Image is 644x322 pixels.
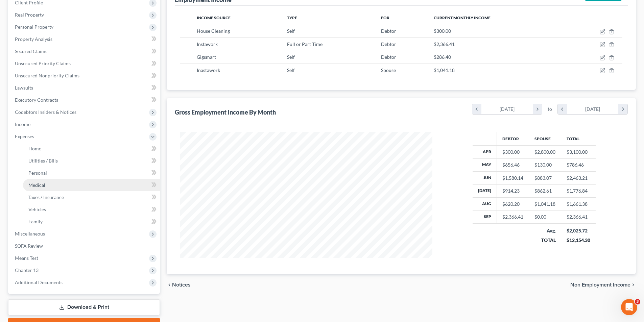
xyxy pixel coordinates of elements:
button: Non Employment Income chevron_right [570,282,636,288]
span: Inastawork [197,67,220,73]
div: $883.07 [534,175,555,181]
span: Executory Contracts [15,97,58,103]
span: Current Monthly Income [434,15,491,20]
span: Chapter 13 [15,267,39,273]
span: Self [287,67,295,73]
i: chevron_left [558,104,567,114]
span: Property Analysis [15,36,52,42]
a: Property Analysis [9,33,160,45]
th: Jun [473,172,497,184]
a: Lawsuits [9,82,160,94]
span: Family [28,219,43,224]
a: Unsecured Priority Claims [9,57,160,70]
span: Expenses [15,133,34,139]
th: Total [561,132,596,145]
div: $2,800.00 [534,149,555,155]
span: SOFA Review [15,243,43,249]
td: $2,366.41 [561,210,596,223]
span: Unsecured Nonpriority Claims [15,73,79,78]
button: chevron_left Notices [167,282,191,288]
span: Utilities / Bills [28,158,58,164]
th: [DATE] [473,184,497,197]
span: Self [287,54,295,60]
div: $2,025.72 [567,227,590,234]
div: Gross Employment Income By Month [175,108,276,116]
span: Personal [28,170,47,176]
div: $2,366.41 [502,214,523,220]
div: $130.00 [534,162,555,168]
a: Secured Claims [9,45,160,57]
span: Taxes / Insurance [28,194,64,200]
span: Medical [28,182,45,188]
td: $1,661.38 [561,198,596,210]
a: Medical [23,179,160,191]
span: Gigsmart [197,54,216,60]
span: Vehicles [28,206,46,212]
span: Full or Part Time [287,41,323,47]
a: Vehicles [23,203,160,216]
span: Notices [172,282,191,288]
span: Means Test [15,255,38,261]
div: $862.61 [534,188,555,194]
a: Taxes / Insurance [23,191,160,203]
th: Spouse [529,132,561,145]
th: Debtor [497,132,529,145]
span: House Cleaning [197,28,230,34]
th: Aug [473,198,497,210]
a: Utilities / Bills [23,155,160,167]
span: Instawork [197,41,218,47]
span: Miscellaneous [15,231,45,237]
th: Sep [473,210,497,223]
span: Real Property [15,12,44,18]
div: $656.46 [502,162,523,168]
span: Income Source [197,15,231,20]
div: [DATE] [481,104,533,114]
span: Non Employment Income [570,282,630,288]
i: chevron_left [472,104,481,114]
span: Income [15,121,30,127]
i: chevron_left [167,282,172,288]
td: $786.46 [561,158,596,171]
a: SOFA Review [9,240,160,252]
iframe: Intercom live chat [621,299,637,315]
a: Unsecured Nonpriority Claims [9,70,160,82]
div: $620.20 [502,201,523,207]
span: $300.00 [434,28,451,34]
div: $1,041.18 [534,201,555,207]
span: to [548,106,552,113]
div: $914.23 [502,188,523,194]
span: Debtor [381,41,396,47]
span: Personal Property [15,24,53,30]
th: May [473,158,497,171]
span: Additional Documents [15,279,63,285]
span: Secured Claims [15,48,47,54]
span: For [381,15,389,20]
a: Download & Print [8,299,160,315]
span: Type [287,15,297,20]
div: Avg. [534,227,556,234]
span: 3 [635,299,640,304]
div: $300.00 [502,149,523,155]
a: Home [23,143,160,155]
td: $3,100.00 [561,146,596,158]
span: $2,366.41 [434,41,455,47]
td: $2,463.21 [561,172,596,184]
span: Self [287,28,295,34]
div: TOTAL [534,237,556,244]
a: Personal [23,167,160,179]
div: [DATE] [567,104,619,114]
div: $12,154.30 [567,237,590,244]
a: Executory Contracts [9,94,160,106]
span: $1,041.18 [434,67,455,73]
i: chevron_right [618,104,627,114]
span: Codebtors Insiders & Notices [15,109,76,115]
span: $286.40 [434,54,451,60]
i: chevron_right [533,104,542,114]
i: chevron_right [630,282,636,288]
th: Apr [473,146,497,158]
span: Home [28,146,41,151]
span: Spouse [381,67,396,73]
span: Debtor [381,54,396,60]
td: $1,776.84 [561,184,596,197]
span: Debtor [381,28,396,34]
